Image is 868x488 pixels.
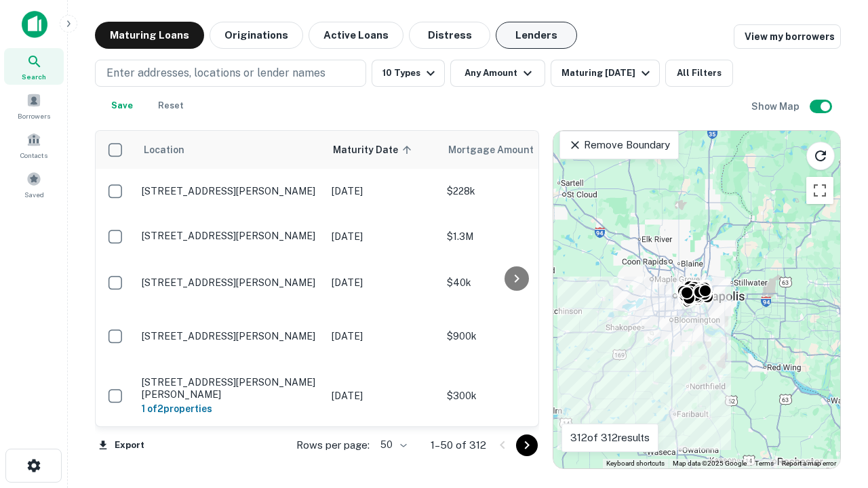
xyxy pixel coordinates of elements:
p: [STREET_ADDRESS][PERSON_NAME] [142,277,318,289]
p: [STREET_ADDRESS][PERSON_NAME] [142,185,318,197]
button: Enter addresses, locations or lender names [95,60,366,87]
p: [STREET_ADDRESS][PERSON_NAME] [142,330,318,342]
button: Any Amount [450,60,545,87]
a: View my borrowers [734,24,841,49]
p: Rows per page: [296,437,370,453]
button: Reload search area [806,142,835,170]
a: Contacts [4,127,64,163]
button: Active Loans [309,22,403,49]
p: $900k [447,329,583,344]
span: Maturity Date [333,142,416,158]
button: Lenders [496,22,577,49]
p: [STREET_ADDRESS][PERSON_NAME][PERSON_NAME] [142,376,318,401]
p: [DATE] [332,229,433,244]
button: All Filters [665,60,733,87]
span: Map data ©2025 Google [673,460,747,467]
span: Search [22,71,46,82]
div: 0 0 [553,131,840,468]
div: Maturing [DATE] [561,65,654,81]
p: $1.3M [447,229,583,244]
button: Distress [409,22,490,49]
p: $40k [447,275,583,290]
button: Reset [149,92,193,119]
p: $300k [447,388,583,403]
span: Location [143,142,184,158]
p: Remove Boundary [568,137,669,153]
p: 312 of 312 results [570,430,650,446]
img: Google [557,451,601,468]
p: Enter addresses, locations or lender names [106,65,325,81]
button: Export [95,435,148,455]
span: Mortgage Amount [448,142,551,158]
button: Keyboard shortcuts [606,459,665,468]
a: Terms (opens in new tab) [755,460,774,467]
p: [STREET_ADDRESS][PERSON_NAME] [142,230,318,242]
p: 1–50 of 312 [431,437,486,453]
img: capitalize-icon.png [22,11,47,38]
iframe: Chat Widget [800,380,868,445]
th: Mortgage Amount [440,131,589,169]
span: Borrowers [18,110,50,121]
h6: 1 of 2 properties [142,401,318,416]
a: Search [4,48,64,85]
span: Saved [24,189,44,200]
a: Open this area in Google Maps (opens a new window) [557,451,601,468]
p: [DATE] [332,184,433,199]
button: Maturing [DATE] [551,60,660,87]
button: Go to next page [516,434,538,456]
a: Saved [4,166,64,203]
button: Maturing Loans [95,22,204,49]
button: Toggle fullscreen view [806,177,833,204]
p: $228k [447,184,583,199]
button: Originations [210,22,303,49]
h6: Show Map [751,99,802,114]
button: 10 Types [372,60,445,87]
p: [DATE] [332,275,433,290]
th: Maturity Date [325,131,440,169]
p: [DATE] [332,388,433,403]
button: Save your search to get updates of matches that match your search criteria. [100,92,144,119]
a: Borrowers [4,87,64,124]
a: Report a map error [782,460,836,467]
div: 50 [375,435,409,455]
th: Location [135,131,325,169]
p: [DATE] [332,329,433,344]
span: Contacts [20,150,47,161]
